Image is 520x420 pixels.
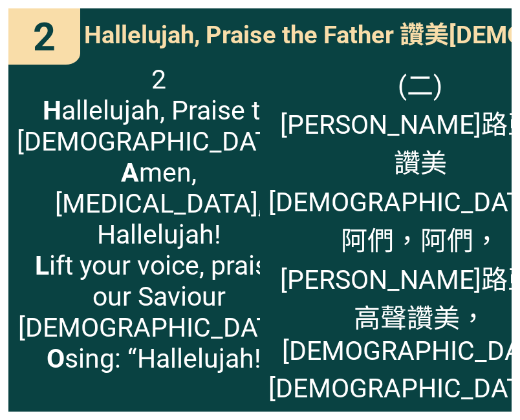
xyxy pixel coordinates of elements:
[121,157,139,188] b: A
[35,250,49,281] b: L
[47,343,65,374] b: O
[33,14,56,60] span: 2
[17,64,301,374] span: 2 allelujah, Praise to [DEMOGRAPHIC_DATA]! men, [MEDICAL_DATA], Hallelujah! ift your voice, prais...
[43,95,61,126] b: H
